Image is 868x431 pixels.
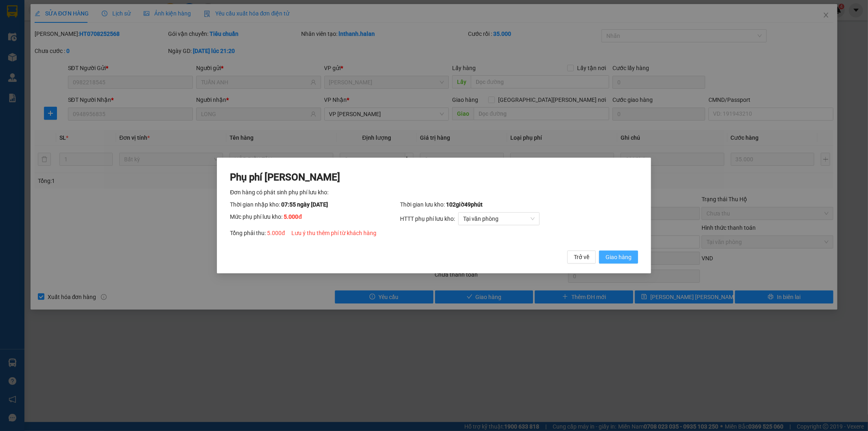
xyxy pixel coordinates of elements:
span: 102 giờ 49 phút [446,201,483,208]
div: Thời gian nhập kho: [230,200,400,209]
button: Trở về [567,251,596,264]
span: Lưu ý thu thêm phí từ khách hàng [291,230,376,236]
div: Đơn hàng có phát sinh phụ phí lưu kho: [230,188,638,197]
span: 5.000 đ [267,230,285,236]
b: GỬI : VP [PERSON_NAME] [10,59,142,73]
span: Trở về [574,253,589,262]
button: Giao hàng [599,251,638,264]
div: Thời gian lưu kho: [400,200,638,209]
span: Phụ phí [PERSON_NAME] [230,172,340,183]
span: Tại văn phòng [463,213,535,225]
span: 07:55 ngày [DATE] [281,201,328,208]
span: Giao hàng [606,253,632,262]
div: HTTT phụ phí lưu kho: [400,212,638,225]
div: Tổng phải thu: [230,229,638,237]
img: logo.jpg [10,10,71,51]
span: 5.000 đ [284,213,302,220]
li: 271 - [PERSON_NAME] Tự [PERSON_NAME][GEOGRAPHIC_DATA] - [GEOGRAPHIC_DATA][PERSON_NAME] [76,20,340,40]
div: Mức phụ phí lưu kho: [230,212,400,225]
